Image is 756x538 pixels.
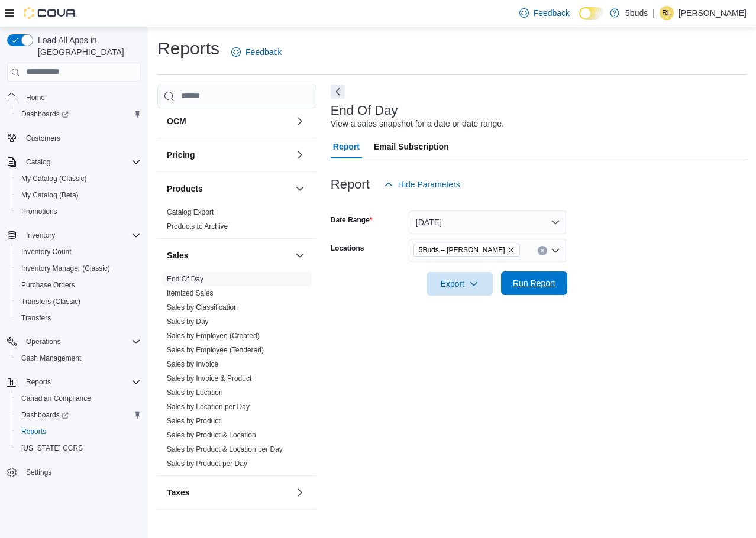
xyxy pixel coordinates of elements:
img: Cova [24,7,77,19]
span: Sales by Day [167,317,209,326]
button: Operations [2,333,146,350]
span: Run Report [513,277,555,289]
div: Sales [157,272,316,475]
span: Transfers (Classic) [17,294,141,309]
span: Sales by Product per Day [167,459,247,468]
a: Home [21,90,50,105]
span: Transfers [21,313,51,323]
a: Dashboards [17,408,73,422]
div: Raelynn Leroux [660,6,674,20]
h3: Sales [167,249,189,261]
span: Catalog Export [167,208,214,217]
button: My Catalog (Beta) [12,187,146,203]
button: Run Report [501,271,567,295]
label: Date Range [331,215,373,225]
span: Sales by Product & Location [167,430,256,440]
button: [US_STATE] CCRS [12,440,146,456]
h3: Report [331,177,370,192]
span: Hide Parameters [398,179,460,190]
button: Reports [21,375,56,389]
h3: Products [167,183,203,195]
span: [US_STATE] CCRS [21,443,83,453]
a: My Catalog (Classic) [17,171,92,186]
a: Sales by Employee (Tendered) [167,346,264,354]
div: Products [157,205,316,238]
span: Inventory Manager (Classic) [21,264,110,273]
span: Dashboards [17,107,141,121]
span: My Catalog (Classic) [21,174,87,183]
button: Cash Management [12,350,146,367]
button: Taxes [293,485,307,500]
span: Reports [17,424,141,439]
label: Locations [331,244,364,253]
span: Email Subscription [374,135,449,158]
span: Dashboards [21,109,69,119]
span: Export [434,272,486,296]
h3: End Of Day [331,103,398,118]
a: Sales by Invoice [167,360,218,368]
button: Inventory [21,228,60,242]
nav: Complex example [7,84,141,512]
a: Catalog Export [167,208,214,216]
span: Operations [21,335,141,349]
button: Hide Parameters [379,173,465,196]
a: Transfers (Classic) [17,294,85,309]
span: Feedback [534,7,570,19]
span: Customers [26,134,60,143]
span: Inventory [21,228,141,242]
p: [PERSON_NAME] [679,6,747,20]
span: Operations [26,337,61,346]
span: Customers [21,131,141,145]
h1: Reports [157,37,219,60]
span: Washington CCRS [17,441,141,455]
span: End Of Day [167,274,203,284]
span: Sales by Product [167,416,221,426]
button: Catalog [2,154,146,170]
button: Sales [293,248,307,262]
span: Sales by Product & Location per Day [167,445,283,454]
span: Reports [26,377,51,387]
span: Home [21,90,141,105]
p: | [652,6,655,20]
button: Export [427,272,493,296]
span: My Catalog (Beta) [17,188,141,202]
a: Sales by Product per Day [167,459,247,468]
span: Promotions [17,205,141,219]
span: Load All Apps in [GEOGRAPHIC_DATA] [33,34,141,58]
span: Inventory Count [21,247,72,257]
span: Inventory Count [17,245,141,259]
span: Settings [26,468,51,477]
input: Dark Mode [579,7,604,20]
a: Feedback [515,1,574,25]
h3: Taxes [167,487,190,498]
span: Purchase Orders [17,278,141,292]
span: Sales by Invoice [167,359,218,369]
button: Purchase Orders [12,277,146,293]
span: Sales by Classification [167,303,238,312]
a: Sales by Product & Location [167,431,256,439]
a: Inventory Manager (Classic) [17,261,115,276]
a: Sales by Day [167,317,209,326]
span: Sales by Location per Day [167,402,250,411]
span: Purchase Orders [21,280,75,290]
a: Sales by Product [167,417,221,425]
a: Sales by Location [167,388,223,397]
a: Cash Management [17,351,86,365]
span: Sales by Employee (Created) [167,331,260,341]
button: Clear input [538,246,547,255]
button: Reports [12,423,146,440]
a: Dashboards [12,106,146,122]
span: Sales by Invoice & Product [167,374,251,383]
span: Itemized Sales [167,289,214,298]
span: Canadian Compliance [21,394,91,403]
span: Products to Archive [167,222,228,231]
span: My Catalog (Classic) [17,171,141,186]
button: Inventory Manager (Classic) [12,260,146,277]
p: 5buds [625,6,648,20]
a: Itemized Sales [167,289,214,297]
a: Promotions [17,205,62,219]
a: My Catalog (Beta) [17,188,83,202]
button: Transfers (Classic) [12,293,146,310]
button: Remove 5Buds – Warman from selection in this group [508,247,515,254]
